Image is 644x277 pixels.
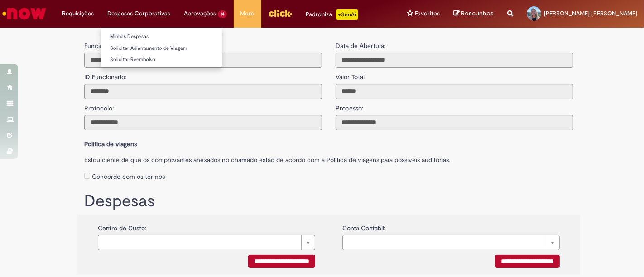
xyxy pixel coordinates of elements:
label: Protocolo: [84,99,114,113]
img: ServiceNow [1,5,48,23]
p: +GenAi [336,9,358,20]
span: Favoritos [415,9,440,18]
span: Requisições [62,9,94,18]
a: Limpar campo {0} [98,235,315,250]
ul: Despesas Corporativas [101,27,222,67]
label: Concordo com os termos [92,172,165,181]
span: Aprovações [184,9,216,18]
span: Rascunhos [461,9,494,18]
a: Minhas Despesas [101,32,222,42]
h1: Despesas [84,192,573,210]
span: 14 [218,10,227,18]
img: click_logo_yellow_360x200.png [268,6,293,20]
label: Data de Abertura: [336,41,385,50]
b: Política de viagens [84,140,137,148]
label: Valor Total [336,68,365,81]
label: ID Funcionario: [84,68,126,81]
span: More [240,9,255,18]
span: [PERSON_NAME] [PERSON_NAME] [544,10,637,17]
a: Rascunhos [453,10,494,18]
span: Despesas Corporativas [107,9,170,18]
label: Processo: [336,99,363,113]
div: Padroniza [306,9,358,20]
a: Solicitar Reembolso [101,55,222,65]
a: Solicitar Adiantamento de Viagem [101,43,222,53]
label: Funcionario: [84,41,119,50]
label: Conta Contabil: [342,219,385,233]
label: Centro de Custo: [98,219,146,233]
label: Estou ciente de que os comprovantes anexados no chamado estão de acordo com a Politica de viagens... [84,151,573,164]
a: Limpar campo {0} [342,235,560,250]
